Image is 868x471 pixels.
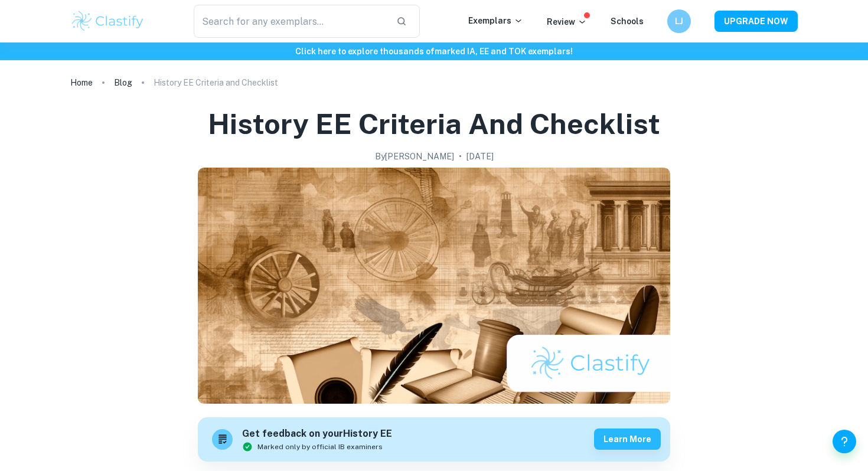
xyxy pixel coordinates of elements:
h1: History EE Criteria and Checklist [208,105,660,143]
img: History EE Criteria and Checklist cover image [198,168,670,404]
h6: Click here to explore thousands of marked IA, EE and TOK exemplars ! [2,45,866,58]
h2: [DATE] [466,150,494,163]
p: • [459,150,462,163]
button: UPGRADE NOW [714,11,798,32]
h6: LJ [673,15,686,28]
input: Search for any exemplars... [194,5,387,38]
a: Blog [114,74,132,91]
h2: By [PERSON_NAME] [375,150,454,163]
button: Learn more [594,429,661,450]
button: Help and Feedback [833,430,856,453]
span: Marked only by official IB examiners [257,441,383,452]
h6: Get feedback on your History EE [242,427,392,441]
p: History EE Criteria and Checklist [154,76,278,89]
img: Clastify logo [70,9,145,33]
p: Review [547,15,587,28]
a: Home [70,74,93,91]
a: Schools [611,17,644,26]
a: Get feedback on yourHistory EEMarked only by official IB examinersLearn more [198,417,670,462]
button: LJ [667,9,691,33]
p: Exemplars [468,14,523,27]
